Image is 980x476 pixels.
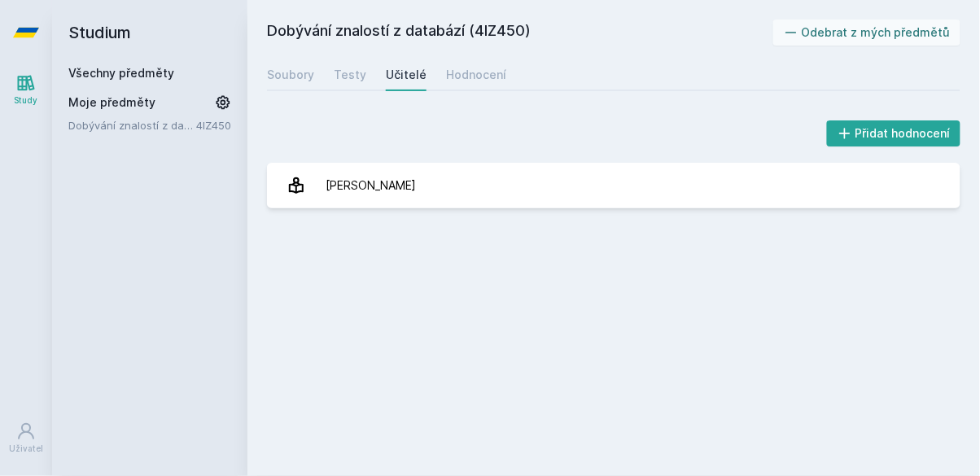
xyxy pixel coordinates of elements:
[334,67,366,83] div: Testy
[196,119,231,132] a: 4IZ450
[267,20,773,46] h2: Dobývání znalostí z databází (4IZ450)
[386,59,427,91] a: Učitelé
[446,59,506,91] a: Hodnocení
[68,66,174,80] a: Všechny předměty
[446,67,506,83] div: Hodnocení
[267,67,314,83] div: Soubory
[326,169,416,202] div: [PERSON_NAME]
[773,20,961,46] button: Odebrat z mých předmětů
[3,413,49,463] a: Uživatel
[386,67,427,83] div: Učitelé
[334,59,366,91] a: Testy
[9,443,43,455] div: Uživatel
[3,65,49,115] a: Study
[15,94,38,107] div: Study
[68,117,196,133] a: Dobývání znalostí z databází
[68,94,155,111] span: Moje předměty
[827,120,961,146] button: Přidat hodnocení
[267,163,960,208] a: [PERSON_NAME]
[267,59,314,91] a: Soubory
